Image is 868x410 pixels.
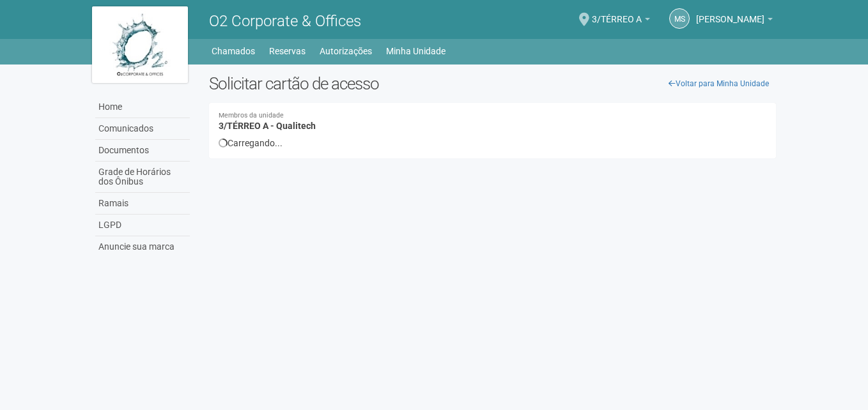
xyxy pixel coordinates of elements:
a: Grade de Horários dos Ônibus [95,162,190,193]
a: Chamados [212,42,255,60]
a: Reservas [269,42,306,60]
h2: Solicitar cartão de acesso [209,74,776,93]
a: Autorizações [320,42,372,60]
a: Home [95,96,190,118]
a: Documentos [95,140,190,162]
a: LGPD [95,215,190,236]
div: Carregando... [219,137,766,149]
a: Comunicados [95,118,190,140]
a: Anuncie sua marca [95,236,190,257]
span: O2 Corporate & Offices [209,12,361,30]
a: [PERSON_NAME] [696,16,773,26]
span: 3/TÉRREO A [592,2,642,24]
span: Marcia Santos [696,2,764,24]
img: logo.jpg [92,6,188,83]
h4: 3/TÉRREO A - Qualitech [219,112,766,131]
a: Ramais [95,193,190,215]
a: Voltar para Minha Unidade [662,74,776,93]
a: 3/TÉRREO A [592,16,650,26]
a: Minha Unidade [386,42,446,60]
small: Membros da unidade [219,112,766,119]
a: MS [669,8,690,29]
